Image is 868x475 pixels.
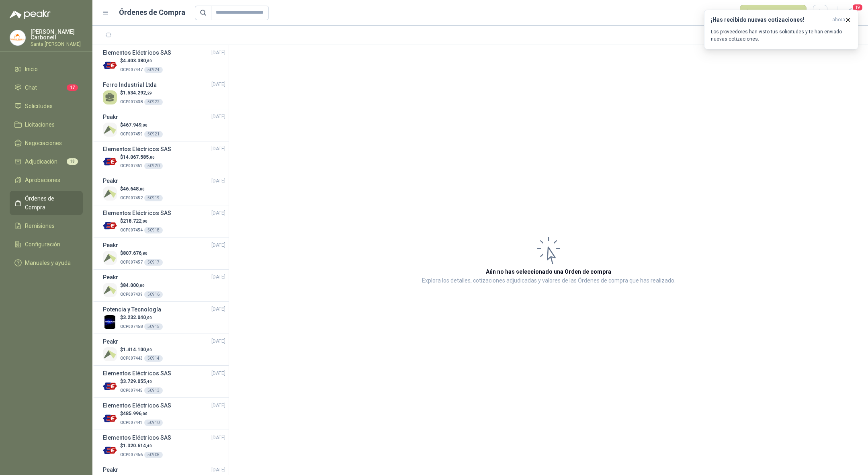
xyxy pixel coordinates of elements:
[123,315,152,320] span: 3.232.040
[10,117,83,132] a: Licitaciones
[211,370,225,377] span: [DATE]
[211,145,225,153] span: [DATE]
[120,292,143,297] span: OCP007439
[123,186,145,192] span: 46.648
[103,186,117,201] img: Company Logo
[103,154,117,168] img: Company Logo
[103,411,117,425] img: Company Logo
[120,260,143,264] span: OCP007457
[123,347,152,352] span: 1.414.100
[711,16,829,23] h3: ¡Has recibido nuevas cotizaciones!
[103,273,118,282] h3: Peakr
[141,123,147,127] span: ,00
[103,337,118,346] h3: Peakr
[120,196,143,200] span: OCP007452
[103,283,117,297] img: Company Logo
[144,67,163,73] div: 50924
[123,58,152,63] span: 4.403.380
[120,346,163,354] p: $
[120,250,163,257] p: $
[852,4,863,11] span: 19
[25,83,37,92] span: Chat
[10,10,51,19] img: Logo peakr
[103,433,171,442] h3: Elementos Eléctricos SAS
[120,356,143,360] span: OCP007443
[123,218,147,224] span: 218.722
[146,91,152,95] span: ,29
[146,59,152,63] span: ,80
[120,410,163,418] p: $
[25,240,60,249] span: Configuración
[144,355,163,362] div: 50914
[103,443,117,457] img: Company Logo
[103,401,171,410] h3: Elementos Eléctricos SAS
[146,444,152,448] span: ,40
[25,194,75,212] span: Órdenes de Compra
[10,154,83,169] a: Adjudicación18
[25,65,38,74] span: Inicio
[211,466,225,474] span: [DATE]
[103,305,225,330] a: Potencia y Tecnología[DATE] Company Logo$3.232.040,00OCP00745850915
[486,267,611,276] h3: Aún no has seleccionado una Orden de compra
[25,221,55,230] span: Remisiones
[120,154,163,161] p: $
[103,176,118,185] h3: Peakr
[67,84,78,91] span: 17
[25,102,53,111] span: Solicitudes
[103,305,161,314] h3: Potencia y Tecnología
[120,121,163,129] p: $
[120,420,143,425] span: OCP007441
[10,80,83,95] a: Chat17
[120,57,163,65] p: $
[103,369,171,378] h3: Elementos Eléctricos SAS
[103,251,117,265] img: Company Logo
[103,48,225,74] a: Elementos Eléctricos SAS[DATE] Company Logo$4.403.380,80OCP00744750924
[144,323,163,330] div: 50915
[10,237,83,252] a: Configuración
[844,6,858,20] button: 19
[211,305,225,313] span: [DATE]
[211,177,225,185] span: [DATE]
[144,99,163,105] div: 50922
[103,209,171,217] h3: Elementos Eléctricos SAS
[103,48,171,57] h3: Elementos Eléctricos SAS
[103,273,225,298] a: Peakr[DATE] Company Logo$84.000,00OCP00743950916
[120,185,163,193] p: $
[146,379,152,384] span: ,40
[10,135,83,151] a: Negociaciones
[144,195,163,201] div: 50919
[25,139,62,147] span: Negociaciones
[103,113,225,138] a: Peakr[DATE] Company Logo$467.949,00OCP00745950921
[10,218,83,233] a: Remisiones
[211,273,225,281] span: [DATE]
[103,58,117,72] img: Company Logo
[103,465,118,474] h3: Peakr
[120,388,143,393] span: OCP007445
[141,219,147,223] span: ,00
[211,209,225,217] span: [DATE]
[120,452,143,457] span: OCP007456
[103,145,171,154] h3: Elementos Eléctricos SAS
[120,132,143,136] span: OCP007459
[25,157,57,166] span: Adjudicación
[10,30,25,45] img: Company Logo
[141,412,147,416] span: ,00
[144,259,163,266] div: 50917
[144,227,163,233] div: 50918
[103,379,117,393] img: Company Logo
[740,5,807,21] button: Extraer desde ERP
[103,209,225,234] a: Elementos Eléctricos SAS[DATE] Company Logo$218.722,00OCP00745450918
[120,217,163,225] p: $
[10,255,83,270] a: Manuales y ayuda
[146,348,152,352] span: ,80
[123,443,152,448] span: 1.320.614
[120,282,163,289] p: $
[67,158,78,165] span: 18
[139,187,145,191] span: ,00
[10,98,83,114] a: Solicitudes
[103,241,225,266] a: Peakr[DATE] Company Logo$807.676,80OCP00745750917
[211,434,225,442] span: [DATE]
[31,42,83,47] p: Santa [PERSON_NAME]
[211,242,225,249] span: [DATE]
[103,315,117,329] img: Company Logo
